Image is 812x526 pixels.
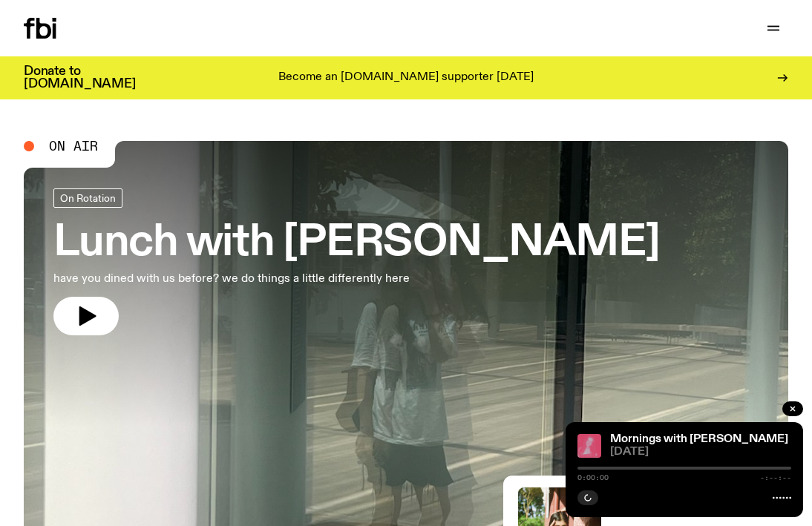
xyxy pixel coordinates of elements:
[53,188,660,335] a: Lunch with [PERSON_NAME]have you dined with us before? we do things a little differently here
[278,71,534,85] p: Become an [DOMAIN_NAME] supporter [DATE]
[60,192,116,203] span: On Rotation
[53,223,660,264] h3: Lunch with [PERSON_NAME]
[53,270,433,288] p: have you dined with us before? we do things a little differently here
[577,474,609,481] span: 0:00:00
[760,474,791,481] span: -:--:--
[610,433,788,445] a: Mornings with [PERSON_NAME]
[53,188,122,208] a: On Rotation
[610,447,791,458] span: [DATE]
[49,139,98,153] span: On Air
[24,65,136,91] h3: Donate to [DOMAIN_NAME]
